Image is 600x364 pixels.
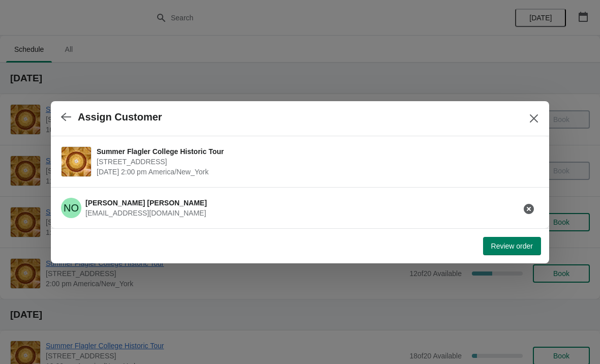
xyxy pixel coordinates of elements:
[97,146,534,157] span: Summer Flagler College Historic Tour
[97,167,534,177] span: [DATE] 2:00 pm America/New_York
[64,202,79,214] text: NO
[85,199,207,207] span: [PERSON_NAME] [PERSON_NAME]
[61,198,81,218] span: Nate
[525,109,543,128] button: Close
[78,111,162,123] h2: Assign Customer
[85,209,206,217] span: [EMAIL_ADDRESS][DOMAIN_NAME]
[97,157,534,167] span: [STREET_ADDRESS]
[491,242,533,250] span: Review order
[62,147,91,176] img: Summer Flagler College Historic Tour | 74 King Street, St. Augustine, FL, USA | August 17 | 2:00 ...
[483,237,541,255] button: Review order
